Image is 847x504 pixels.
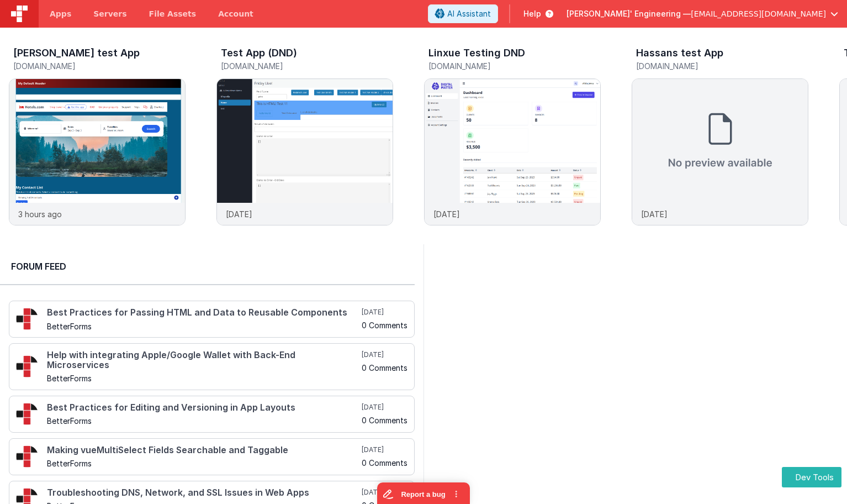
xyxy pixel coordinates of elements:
[362,321,407,329] h5: 0 Comments
[362,308,407,317] h5: [DATE]
[567,8,838,19] button: [PERSON_NAME]' Engineering — [EMAIL_ADDRESS][DOMAIN_NAME]
[13,48,140,59] h3: [PERSON_NAME] test App
[47,445,359,455] h4: Making vueMultiSelect Fields Searchable and Taggable
[149,8,197,19] span: File Assets
[47,374,359,382] h5: BetterForms
[433,208,460,220] p: [DATE]
[636,62,808,70] h5: [DOMAIN_NAME]
[13,62,186,70] h5: [DOMAIN_NAME]
[16,403,38,425] img: 295_2.png
[11,260,404,273] h2: Forum Feed
[16,308,38,330] img: 295_2.png
[362,350,407,359] h5: [DATE]
[362,445,407,454] h5: [DATE]
[47,417,359,425] h5: BetterForms
[47,350,359,370] h4: Help with integrating Apple/Google Wallet with Back-End Microservices
[47,488,359,498] h4: Troubleshooting DNS, Network, and SSL Issues in Web Apps
[47,308,359,318] h4: Best Practices for Passing HTML and Data to Reusable Components
[447,8,491,19] span: AI Assistant
[9,301,415,338] a: Best Practices for Passing HTML and Data to Reusable Components BetterForms [DATE] 0 Comments
[9,396,415,433] a: Best Practices for Editing and Versioning in App Layouts BetterForms [DATE] 0 Comments
[362,364,407,372] h5: 0 Comments
[782,467,841,487] button: Dev Tools
[636,48,723,59] h3: Hassans test App
[16,445,38,468] img: 295_2.png
[9,438,415,475] a: Making vueMultiSelect Fields Searchable and Taggable BetterForms [DATE] 0 Comments
[221,48,297,59] h3: Test App (DND)
[47,403,359,413] h4: Best Practices for Editing and Versioning in App Layouts
[362,459,407,467] h5: 0 Comments
[428,48,525,59] h3: Linxue Testing DND
[428,62,601,70] h5: [DOMAIN_NAME]
[93,8,126,19] span: Servers
[16,355,38,377] img: 295_2.png
[47,322,359,330] h5: BetterForms
[47,459,359,468] h5: BetterForms
[50,8,71,19] span: Apps
[428,4,498,23] button: AI Assistant
[567,8,691,19] span: [PERSON_NAME]' Engineering —
[226,208,252,220] p: [DATE]
[362,416,407,424] h5: 0 Comments
[9,343,415,390] a: Help with integrating Apple/Google Wallet with Back-End Microservices BetterForms [DATE] 0 Comments
[362,488,407,497] h5: [DATE]
[221,62,393,70] h5: [DOMAIN_NAME]
[641,208,668,220] p: [DATE]
[362,403,407,412] h5: [DATE]
[691,8,826,19] span: [EMAIL_ADDRESS][DOMAIN_NAME]
[523,8,541,19] span: Help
